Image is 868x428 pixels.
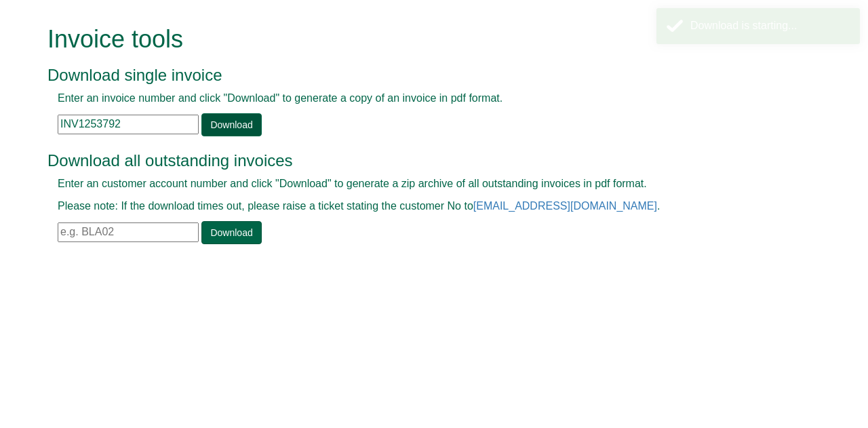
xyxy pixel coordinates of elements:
p: Please note: If the download times out, please raise a ticket stating the customer No to . [58,199,780,214]
h3: Download all outstanding invoices [47,152,790,170]
div: Download is starting... [690,18,850,34]
input: e.g. INV1234 [58,115,199,134]
h3: Download single invoice [47,66,790,84]
a: [EMAIL_ADDRESS][DOMAIN_NAME] [473,200,657,212]
a: Download [201,113,261,136]
p: Enter an invoice number and click "Download" to generate a copy of an invoice in pdf format. [58,91,780,106]
p: Enter an customer account number and click "Download" to generate a zip archive of all outstandin... [58,176,780,192]
input: e.g. BLA02 [58,222,199,242]
a: Download [201,221,261,244]
h1: Invoice tools [47,26,790,53]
